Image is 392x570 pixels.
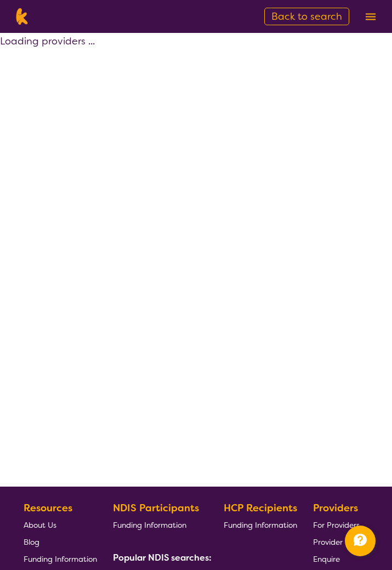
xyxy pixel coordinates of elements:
[113,520,186,530] span: Funding Information
[24,520,56,530] span: About Us
[224,516,297,533] a: Funding Information
[24,533,97,550] a: Blog
[24,516,97,533] a: About Us
[313,520,360,530] span: For Providers
[113,501,199,515] b: NDIS Participants
[24,501,72,515] b: Resources
[113,552,212,563] b: Popular NDIS searches:
[366,13,376,20] img: menu
[24,554,97,564] span: Funding Information
[313,516,364,533] a: For Providers
[313,554,340,564] span: Enquire
[313,501,358,515] b: Providers
[24,550,97,567] a: Funding Information
[13,8,30,25] img: Karista logo
[345,526,376,556] button: Channel Menu
[24,537,39,547] span: Blog
[113,516,207,533] a: Funding Information
[264,8,349,25] a: Back to search
[313,537,364,547] span: Provider Login
[224,501,297,515] b: HCP Recipients
[313,550,364,567] a: Enquire
[271,10,342,23] span: Back to search
[224,520,297,530] span: Funding Information
[313,533,364,550] a: Provider Login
